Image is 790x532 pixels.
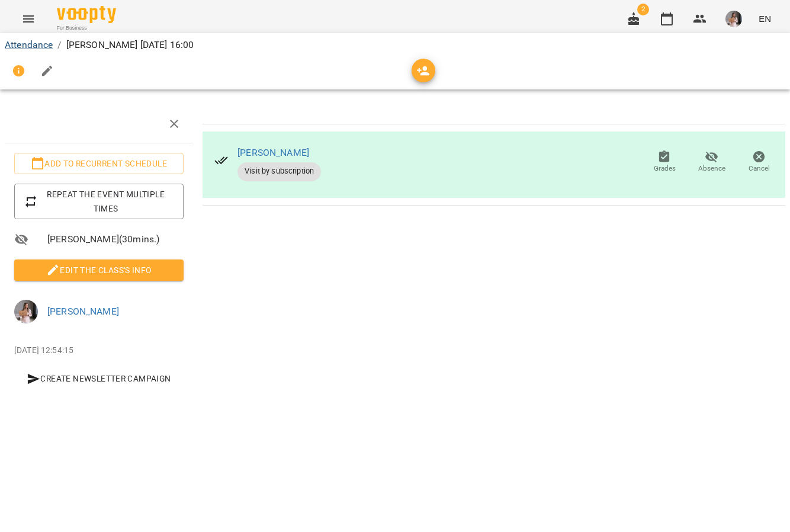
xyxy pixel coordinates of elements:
button: Add to recurrent schedule [14,153,184,174]
span: Repeat the event multiple times [24,187,174,216]
p: [PERSON_NAME] [DATE] 16:00 [66,38,194,52]
span: Absence [698,164,725,174]
img: b3d641f4c4777ccbd52dfabb287f3e8a.jpg [725,11,742,27]
button: Create Newsletter Campaign [14,368,184,389]
span: For Business [57,24,116,32]
li: / [57,38,61,52]
img: Voopty Logo [57,6,116,23]
button: Repeat the event multiple times [14,184,184,219]
span: Add to recurrent schedule [24,156,174,171]
button: Grades [641,146,688,179]
a: Attendance [5,39,53,50]
span: Cancel [749,164,770,174]
span: Visit by subscription [237,166,321,177]
a: [PERSON_NAME] [47,306,119,317]
button: Menu [14,5,43,33]
nav: breadcrumb [5,38,785,52]
span: Create Newsletter Campaign [19,371,179,386]
a: [PERSON_NAME] [237,147,309,158]
button: Cancel [736,146,783,179]
span: Grades [654,164,676,174]
img: b3d641f4c4777ccbd52dfabb287f3e8a.jpg [14,300,38,323]
span: 2 [637,4,649,15]
button: Absence [688,146,736,179]
button: Edit the class's Info [14,259,184,281]
p: [DATE] 12:54:15 [14,345,184,357]
button: EN [754,8,776,30]
span: [PERSON_NAME] ( 30 mins. ) [47,232,184,246]
span: EN [759,12,771,25]
span: Edit the class's Info [24,263,174,277]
